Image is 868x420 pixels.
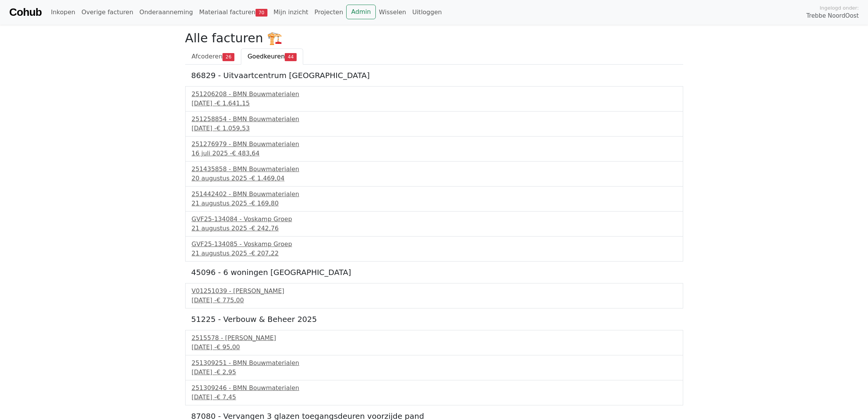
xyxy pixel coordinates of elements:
[192,140,677,149] div: 251276979 - BMN Bouwmaterialen
[409,5,445,20] a: Uitloggen
[192,215,677,233] a: GVF25-134084 - Voskamp Groep21 augustus 2025 -€ 242,76
[192,296,677,305] div: [DATE] -
[192,215,677,224] div: GVF25-134084 - Voskamp Groep
[192,393,677,402] div: [DATE] -
[191,71,677,80] h5: 86829 - Uitvaartcentrum [GEOGRAPHIC_DATA]
[192,383,677,393] div: 251309246 - BMN Bouwmaterialen
[251,250,279,257] span: € 207,22
[311,5,346,20] a: Projecten
[78,5,136,20] a: Overige facturen
[192,249,677,258] div: 21 augustus 2025 -
[9,3,41,22] a: Cohub
[285,53,297,61] span: 44
[232,150,259,157] span: € 483,64
[136,5,196,20] a: Onderaanneming
[271,5,312,20] a: Mijn inzicht
[48,5,78,20] a: Inkopen
[192,333,677,343] div: 2515578 - [PERSON_NAME]
[192,149,677,158] div: 16 juli 2025 -
[192,240,677,249] div: GVF25-134085 - Voskamp Groep
[192,368,677,377] div: [DATE] -
[192,53,223,60] span: Afcoderen
[192,199,677,208] div: 21 augustus 2025 -
[192,174,677,183] div: 20 augustus 2025 -
[191,315,677,324] h5: 51225 - Verbouw & Beheer 2025
[256,9,267,17] span: 70
[192,240,677,258] a: GVF25-134085 - Voskamp Groep21 augustus 2025 -€ 207,22
[192,90,677,108] a: 251206208 - BMN Bouwmaterialen[DATE] -€ 1.641,15
[196,5,271,20] a: Materiaal facturen70
[251,225,279,232] span: € 242,76
[241,48,303,65] a: Goedkeuren44
[820,4,859,12] span: Ingelogd onder:
[192,90,677,99] div: 251206208 - BMN Bouwmaterialen
[216,297,244,304] span: € 775,00
[192,287,677,305] a: V01251039 - [PERSON_NAME][DATE] -€ 775,00
[192,287,677,296] div: V01251039 - [PERSON_NAME]
[247,53,285,60] span: Goedkeuren
[192,124,677,133] div: [DATE] -
[192,115,677,133] a: 251258854 - BMN Bouwmaterialen[DATE] -€ 1.059,53
[216,368,236,376] span: € 2,95
[216,100,250,107] span: € 1.641,15
[192,190,677,208] a: 251442402 - BMN Bouwmaterialen21 augustus 2025 -€ 169,80
[346,5,376,19] a: Admin
[192,358,677,377] a: 251309251 - BMN Bouwmaterialen[DATE] -€ 2,95
[216,125,250,132] span: € 1.059,53
[191,268,677,277] h5: 45096 - 6 woningen [GEOGRAPHIC_DATA]
[192,224,677,233] div: 21 augustus 2025 -
[192,343,677,352] div: [DATE] -
[251,200,279,207] span: € 169,80
[216,393,236,401] span: € 7,45
[185,31,683,45] h2: Alle facturen 🏗️
[222,53,234,61] span: 26
[192,383,677,402] a: 251309246 - BMN Bouwmaterialen[DATE] -€ 7,45
[192,165,677,183] a: 251435858 - BMN Bouwmaterialen20 augustus 2025 -€ 1.469,04
[807,12,859,20] span: Trebbe NoordOost
[251,175,285,182] span: € 1.469,04
[192,190,677,199] div: 251442402 - BMN Bouwmaterialen
[192,333,677,352] a: 2515578 - [PERSON_NAME][DATE] -€ 95,00
[192,115,677,124] div: 251258854 - BMN Bouwmaterialen
[192,165,677,174] div: 251435858 - BMN Bouwmaterialen
[192,140,677,158] a: 251276979 - BMN Bouwmaterialen16 juli 2025 -€ 483,64
[185,48,241,65] a: Afcoderen26
[376,5,409,20] a: Wisselen
[216,343,240,351] span: € 95,00
[192,358,677,368] div: 251309251 - BMN Bouwmaterialen
[192,99,677,108] div: [DATE] -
